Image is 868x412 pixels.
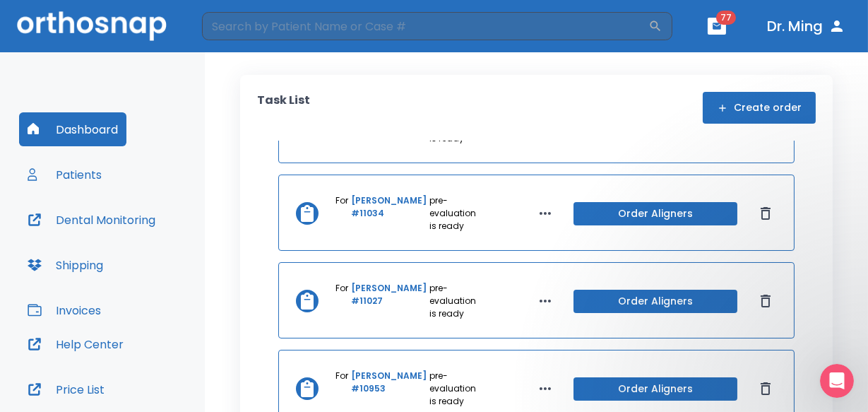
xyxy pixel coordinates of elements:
[429,194,483,233] p: pre-evaluation is ready
[14,190,268,244] div: Send us a messageWe typically reply in a few minutes
[351,194,427,233] a: [PERSON_NAME] #11034
[189,282,283,339] button: Help
[716,11,736,25] span: 77
[429,282,483,320] p: pre-evaluation is ready
[761,13,851,39] button: Dr. Ming
[19,293,109,327] button: Invoices
[335,370,348,408] p: For
[202,12,648,40] input: Search by Patient Name or Case #
[17,11,167,40] img: Orthosnap
[29,264,114,279] span: Search for help
[754,202,777,225] button: Dismiss
[178,23,206,51] img: Profile image for Ma
[429,370,483,408] p: pre-evaluation is ready
[573,202,737,225] button: Order Aligners
[29,202,236,217] div: Send us a message
[20,257,262,286] button: Search for help
[754,290,777,312] button: Dismiss
[31,317,63,327] span: Home
[820,364,854,398] iframe: Intercom live chat
[335,282,348,320] p: For
[703,92,816,124] button: Create order
[224,317,246,327] span: Help
[573,377,737,401] button: Order Aligners
[19,372,113,406] button: Price List
[94,282,188,339] button: Messages
[117,317,166,327] span: Messages
[19,327,132,361] button: Help Center
[28,100,254,124] p: Hi [PERSON_NAME]
[754,377,777,400] button: Dismiss
[19,112,126,146] button: Dashboard
[28,30,123,46] img: logo
[257,92,310,124] p: Task List
[335,194,348,233] p: For
[19,248,112,282] button: Shipping
[19,158,110,192] button: Patients
[29,217,236,232] div: We typically reply in a few minutes
[351,282,427,320] a: [PERSON_NAME] #11027
[573,290,737,313] button: Order Aligners
[205,23,233,51] img: Profile image for Michael
[243,23,268,48] div: Close
[19,203,164,237] button: Dental Monitoring
[151,23,179,51] img: Profile image for Mohammed
[351,370,427,408] a: [PERSON_NAME] #10953
[28,124,254,172] p: How can we help you?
